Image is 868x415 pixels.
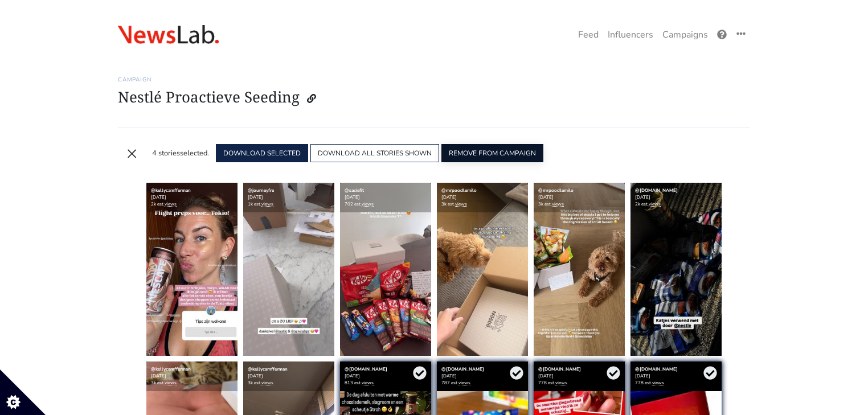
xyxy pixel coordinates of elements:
[603,23,658,46] a: Influencers
[151,366,191,372] a: @kellycamfferman
[310,144,439,162] button: DOWNLOAD ALL STORIES SHOWN
[243,183,334,212] div: [DATE] 1k est.
[362,201,374,207] a: views
[146,183,238,212] div: [DATE] 2k est.
[345,187,364,194] a: @sasiefit
[118,76,750,83] h6: Campaign
[441,144,543,162] button: REMOVE FROM CAMPAIGN
[151,187,191,194] a: @kellycamfferman
[552,201,564,207] a: views
[635,366,678,372] a: @[DOMAIN_NAME]
[362,380,374,386] a: views
[538,366,581,372] a: @[DOMAIN_NAME]
[261,201,273,207] a: views
[243,361,334,391] div: [DATE] 3k est.
[658,23,713,46] a: Campaigns
[146,361,238,391] div: [DATE] 3k est.
[216,144,308,162] button: DOWNLOAD SELECTED
[152,148,157,158] span: 4
[248,366,288,372] a: @kellycamfferman
[122,144,141,162] button: ×
[635,187,678,194] a: @[DOMAIN_NAME]
[534,361,625,391] div: [DATE] 778 est.
[165,201,177,207] a: views
[261,380,273,386] a: views
[340,361,431,391] div: [DATE] 813 est.
[649,201,661,207] a: views
[340,183,431,212] div: [DATE] 702 est.
[455,201,467,207] a: views
[437,183,528,212] div: [DATE] 3k est.
[630,361,722,391] div: [DATE] 778 est.
[652,380,664,386] a: views
[441,187,477,194] a: @mrpoodlemilo
[158,148,180,158] span: stories
[345,366,387,372] a: @[DOMAIN_NAME]
[458,380,470,386] a: views
[165,380,177,386] a: views
[555,380,567,386] a: views
[538,187,574,194] a: @mrpoodlemilo
[630,183,722,212] div: [DATE] 2k est.
[118,25,219,44] img: 08:26:46_1609835206
[437,361,528,391] div: [DATE] 787 est.
[534,183,625,212] div: [DATE] 3k est.
[152,148,209,159] div: selected.
[118,88,750,109] h1: Nestlé Proactieve Seeding
[441,366,484,372] a: @[DOMAIN_NAME]
[248,187,274,194] a: @journeyfre
[574,23,603,46] a: Feed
